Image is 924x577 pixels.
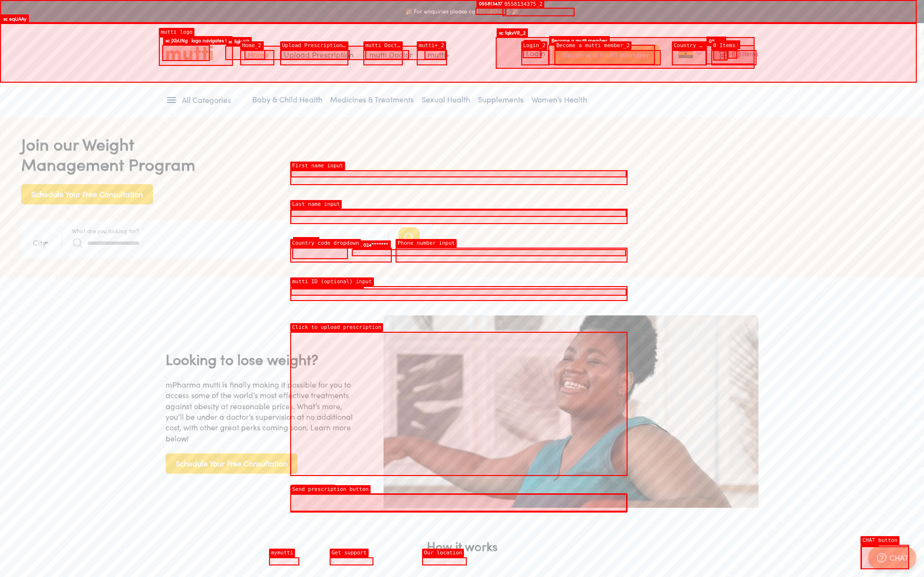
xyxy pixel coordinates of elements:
[248,50,269,60] a: Navigates to Home Page
[518,41,659,69] li: /
[176,457,287,470] span: Schedule Your Free Consultation
[21,184,153,204] button: Schedule Your Free Consultation
[166,379,357,444] div: mPharma mutti is finally making it possible for you to access some of the world’s most effective ...
[166,350,357,370] h4: Looking to lose weight?
[696,50,702,56] img: Dropdown
[21,134,431,175] h4: Join our Weight Management Program
[330,95,414,104] a: Medicines & Treatments
[398,227,420,248] button: Search
[563,48,649,62] span: Become a mutti member
[422,95,470,104] a: Sexual Health
[428,50,449,60] a: Navigates to mutti+ page
[369,50,412,60] a: Navigates to mutti doctor website
[478,95,524,104] a: Supplements
[552,45,659,65] button: Become a mutti member
[166,45,213,61] a: Link on the logo navigates to HomePage
[868,546,916,569] button: CHAT
[72,228,139,234] label: What are you looking for?
[182,95,231,106] span: All Categories
[709,45,758,64] li: Items
[166,458,297,466] a: Schedule Your Free Consultation
[731,49,741,59] span: 0
[166,45,213,61] img: Logo
[252,95,322,104] a: Baby & Child Health
[531,95,587,104] a: Women’s Health
[31,188,143,201] span: Schedule Your Free Consultation
[384,315,758,515] img: become a mutti member
[889,552,909,564] p: CHAT
[679,49,693,58] img: Ghana
[166,453,297,474] button: Schedule Your Free Consultation
[526,49,545,58] span: Login
[166,537,758,556] p: How it works
[284,50,354,60] a: Navigates to Prescription Upload Page
[21,189,153,197] a: Schedule Your Free Consultation
[479,8,510,15] a: 0558134375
